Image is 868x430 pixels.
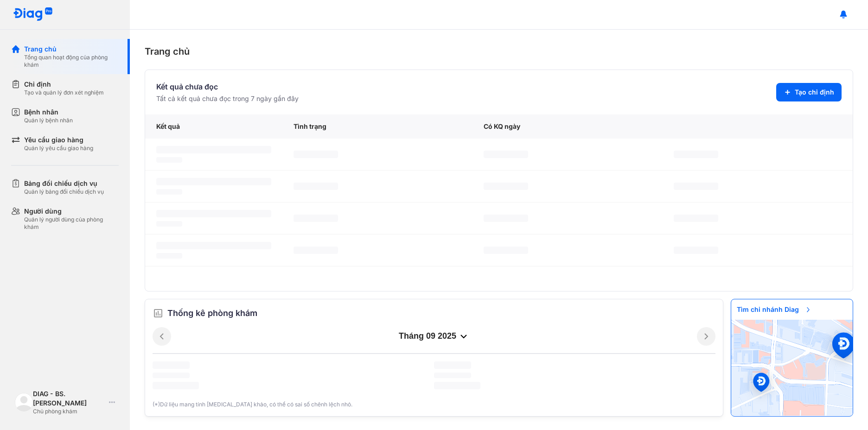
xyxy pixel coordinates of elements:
button: Tạo chỉ định [776,83,842,101]
span: ‌ [674,183,718,190]
div: Tạo và quản lý đơn xét nghiệm [24,89,104,96]
span: ‌ [674,215,718,222]
div: Bảng đối chiếu dịch vụ [24,179,104,188]
div: Có KQ ngày [472,114,663,139]
span: ‌ [674,151,718,158]
div: Bệnh nhân [24,107,73,117]
div: (*)Dữ liệu mang tính [MEDICAL_DATA] khảo, có thể có sai số chênh lệch nhỏ. [153,400,715,409]
div: Trang chủ [145,44,853,58]
div: Tất cả kết quả chưa đọc trong 7 ngày gần đây [156,94,299,103]
div: Quản lý yêu cầu giao hàng [24,145,93,152]
span: ‌ [674,247,718,254]
img: logo [15,393,33,411]
span: ‌ [434,361,471,369]
span: ‌ [156,189,182,195]
span: ‌ [294,247,338,254]
span: ‌ [294,183,338,190]
div: Kết quả chưa đọc [156,81,299,92]
span: ‌ [156,210,271,217]
div: DIAG - BS. [PERSON_NAME] [33,389,105,408]
span: ‌ [434,373,471,378]
div: Kết quả [145,114,282,139]
span: ‌ [294,151,338,158]
span: ‌ [156,178,271,185]
span: ‌ [156,146,271,153]
img: logo [13,7,53,22]
span: ‌ [484,183,528,190]
div: Quản lý bệnh nhân [24,117,73,124]
span: ‌ [484,215,528,222]
div: Trang chủ [24,44,119,54]
img: order.5a6da16c.svg [153,308,164,319]
div: Chủ phòng khám [33,408,105,415]
span: ‌ [434,382,480,389]
span: ‌ [156,242,271,249]
span: Tìm chi nhánh Diag [731,299,817,320]
div: tháng 09 2025 [171,331,697,342]
div: Chỉ định [24,80,104,89]
span: ‌ [156,253,182,259]
span: ‌ [153,382,199,389]
span: ‌ [153,373,190,378]
span: ‌ [294,215,338,222]
div: Tổng quan hoạt động của phòng khám [24,54,119,69]
span: ‌ [156,157,182,163]
span: Tạo chỉ định [795,88,834,97]
div: Tình trạng [282,114,472,139]
span: ‌ [484,151,528,158]
span: ‌ [156,221,182,227]
div: Người dùng [24,207,119,216]
div: Quản lý bảng đối chiếu dịch vụ [24,188,104,196]
div: Yêu cầu giao hàng [24,135,93,145]
span: Thống kê phòng khám [167,307,257,320]
span: ‌ [484,247,528,254]
span: ‌ [153,361,190,369]
div: Quản lý người dùng của phòng khám [24,216,119,231]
